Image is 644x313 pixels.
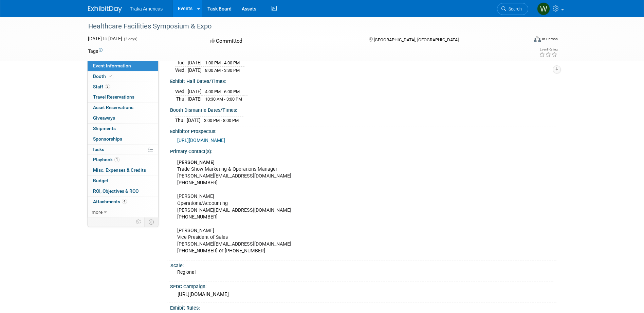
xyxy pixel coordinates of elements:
[374,37,459,42] span: [GEOGRAPHIC_DATA], [GEOGRAPHIC_DATA]
[187,117,201,124] td: [DATE]
[130,6,163,12] span: Traka Americas
[88,165,158,175] a: Misc. Expenses & Credits
[93,105,133,110] span: Asset Reservations
[88,6,122,13] img: ExhibitDay
[175,95,188,102] td: Thu.
[88,134,158,144] a: Sponsorships
[172,156,481,258] div: Trade Show Marketing & Operations Manager [PERSON_NAME][EMAIL_ADDRESS][DOMAIN_NAME] [PHONE_NUMBER...
[122,199,127,204] span: 4
[88,155,158,165] a: Playbook1
[88,36,122,41] span: [DATE] [DATE]
[542,37,558,42] div: In-Person
[93,63,131,68] span: Event Information
[123,37,137,41] span: (3 days)
[93,136,122,142] span: Sponsorships
[88,207,158,217] a: more
[534,36,541,42] img: Format-Inperson.png
[88,186,158,196] a: ROI, Objectives & ROO
[102,36,108,41] span: to
[175,289,551,300] div: [URL][DOMAIN_NAME]
[488,35,558,45] div: Event Format
[205,68,240,73] span: 8:00 AM - 3:30 PM
[93,115,115,121] span: Giveaways
[539,48,557,51] div: Event Rating
[88,61,158,71] a: Event Information
[88,145,158,155] a: Tasks
[93,84,110,89] span: Staff
[175,117,187,124] td: Thu.
[170,260,553,269] div: Scale:
[92,147,104,152] span: Tasks
[188,88,202,95] td: [DATE]
[109,74,112,78] i: Booth reservation complete
[86,20,518,33] div: Healthcare Facilities Symposium & Expo
[93,157,119,162] span: Playbook
[205,97,242,102] span: 10:30 AM - 3:00 PM
[170,105,556,113] div: Booth Dismantle Dates/Times:
[537,2,550,15] img: William Knowles
[170,146,556,155] div: Primary Contact(s):
[88,176,158,186] a: Budget
[93,126,116,131] span: Shipments
[205,89,240,94] span: 4:00 PM - 6:00 PM
[133,217,145,226] td: Personalize Event Tab Strip
[188,95,202,102] td: [DATE]
[88,48,103,55] td: Tags
[175,88,188,95] td: Wed.
[92,209,103,215] span: more
[105,84,110,89] span: 2
[506,6,522,12] span: Search
[88,82,158,92] a: Staff2
[93,94,134,100] span: Travel Reservations
[88,103,158,113] a: Asset Reservations
[177,269,196,275] span: Regional
[177,138,225,143] a: [URL][DOMAIN_NAME]
[88,71,158,82] a: Booth
[204,118,239,123] span: 3:00 PM - 8:00 PM
[170,303,556,311] div: Exhibit Rules:
[93,167,146,173] span: Misc. Expenses & Credits
[93,188,139,194] span: ROI, Objectives & ROO
[88,124,158,134] a: Shipments
[170,126,556,135] div: Exhibitor Prospectus:
[170,281,556,290] div: SFDC Campaign:
[88,92,158,102] a: Travel Reservations
[208,35,358,47] div: Committed
[497,3,528,15] a: Search
[188,66,202,74] td: [DATE]
[188,59,202,67] td: [DATE]
[114,157,119,162] span: 1
[93,199,127,204] span: Attachments
[175,66,188,74] td: Wed.
[88,197,158,207] a: Attachments4
[177,160,215,165] b: [PERSON_NAME]
[205,60,240,65] span: 1:00 PM - 4:00 PM
[175,59,188,67] td: Tue.
[170,76,556,85] div: Exhibit Hall Dates/Times:
[144,217,158,226] td: Toggle Event Tabs
[93,178,108,183] span: Budget
[88,113,158,123] a: Giveaways
[93,74,114,79] span: Booth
